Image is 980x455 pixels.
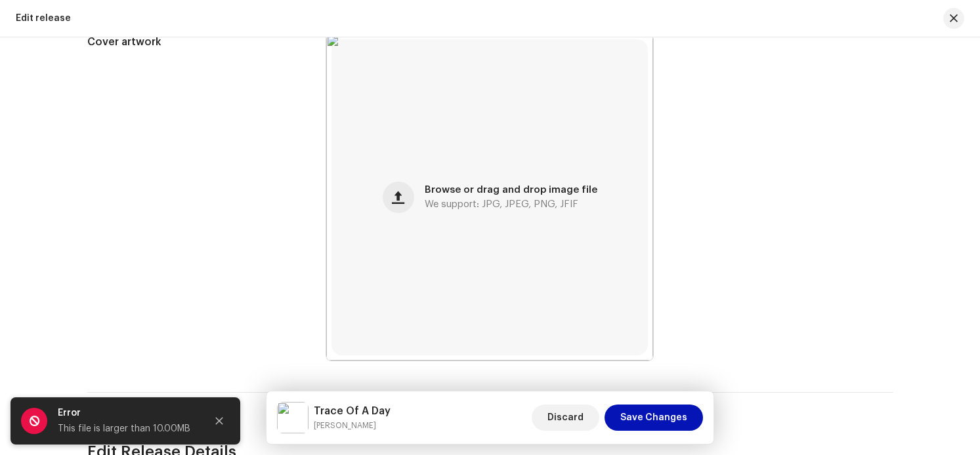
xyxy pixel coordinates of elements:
[314,403,391,419] h5: Trace Of A Day
[87,34,306,50] h5: Cover artwork
[620,405,687,431] span: Save Changes
[314,419,391,432] small: Trace Of A Day
[206,408,232,434] button: Close
[58,405,196,421] div: Error
[605,405,703,431] button: Save Changes
[547,405,584,431] span: Discard
[58,421,196,437] div: This file is larger than 10.00MB
[532,405,599,431] button: Discard
[277,402,309,433] img: 638ad333-5f0f-4a3d-a565-baa31ccbd913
